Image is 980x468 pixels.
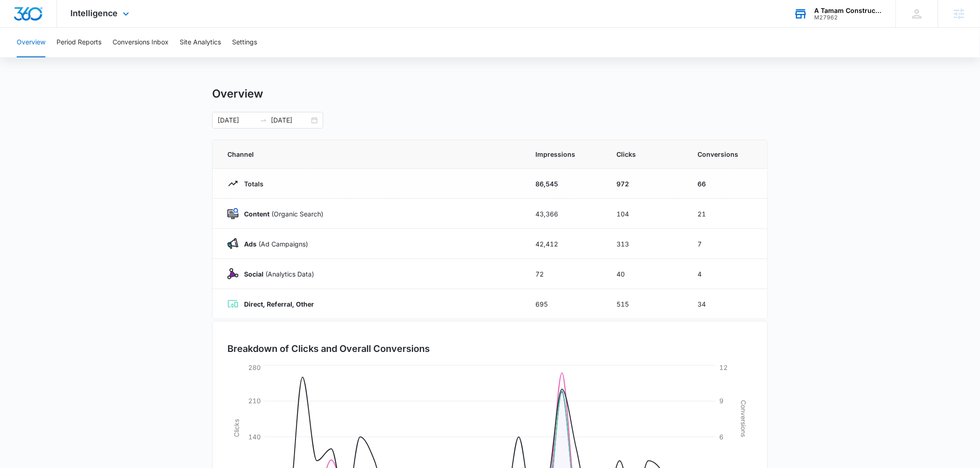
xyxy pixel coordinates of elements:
tspan: 6 [719,433,723,441]
tspan: Clicks [232,419,240,437]
div: account name [815,7,882,14]
tspan: 12 [719,363,728,371]
strong: Ads [244,240,257,248]
strong: Content [244,210,270,218]
td: 21 [686,199,767,229]
span: swap-right [260,117,267,124]
td: 7 [686,229,767,259]
strong: Direct, Referral, Other [244,300,314,308]
td: 72 [524,259,605,289]
img: Social [227,268,239,279]
p: (Analytics Data) [239,269,314,279]
img: Ads [227,238,239,249]
strong: Social [244,270,264,278]
span: Intelligence [71,8,118,18]
p: Totals [239,179,264,189]
span: Impressions [535,149,594,159]
td: 4 [686,259,767,289]
img: Content [227,208,239,219]
td: 40 [605,259,686,289]
tspan: 140 [248,433,261,441]
td: 86,545 [524,169,605,199]
p: (Organic Search) [239,209,323,219]
td: 972 [605,169,686,199]
tspan: Conversions [740,400,748,437]
p: (Ad Campaigns) [239,239,308,249]
span: Clicks [616,149,675,159]
td: 43,366 [524,199,605,229]
input: End date [271,115,309,125]
tspan: 9 [719,397,723,405]
td: 695 [524,289,605,319]
td: 42,412 [524,229,605,259]
span: to [260,117,267,124]
span: Conversions [697,149,753,159]
button: Conversions Inbox [113,28,169,57]
button: Period Reports [57,28,101,57]
h1: Overview [212,87,263,101]
div: account id [815,14,882,21]
button: Overview [17,28,45,57]
button: Site Analytics [180,28,221,57]
h3: Breakdown of Clicks and Overall Conversions [227,342,430,356]
td: 104 [605,199,686,229]
tspan: 210 [248,397,261,405]
input: Start date [218,115,256,125]
td: 515 [605,289,686,319]
tspan: 280 [248,363,261,371]
td: 313 [605,229,686,259]
td: 34 [686,289,767,319]
span: Channel [227,149,513,159]
button: Settings [232,28,257,57]
td: 66 [686,169,767,199]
